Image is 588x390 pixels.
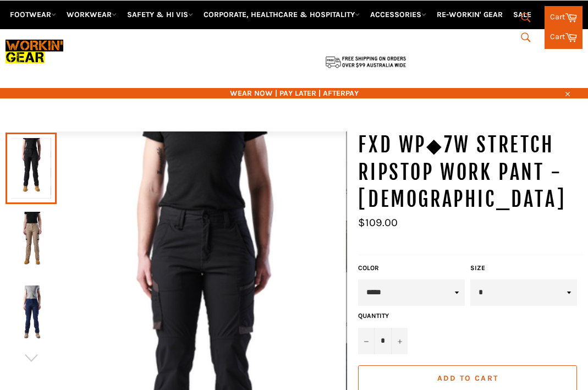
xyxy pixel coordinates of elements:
button: Reduce item quantity by one [358,328,375,354]
a: SAFETY & HI VIS [123,5,197,24]
h1: FXD WP◆7W Stretch Ripstop Work Pant - [DEMOGRAPHIC_DATA] [358,131,582,213]
a: WORKWEAR [62,5,121,24]
a: RE-WORKIN' GEAR [432,5,507,24]
button: Increase item quantity by one [391,328,408,354]
a: CORPORATE, HEALTHCARE & HOSPITALITY [199,5,364,24]
img: Flat $9.95 shipping Australia wide [325,55,407,69]
label: Quantity [358,311,408,321]
label: Size [470,263,577,273]
span: Add to Cart [437,373,498,383]
span: $109.00 [358,216,398,229]
a: Cart [545,6,582,29]
img: FXD WP◆7W Stretch Ripstop Work Pant - Ladies - Workin' Gear [11,285,51,346]
label: Color [358,263,465,273]
img: Workin Gear leaders in Workwear, Safety Boots, PPE, Uniforms. Australia's No.1 in Workwear [6,36,63,67]
a: Cart [545,26,582,49]
img: FXD WP◆7W Stretch Ripstop Work Pant - Ladies - Workin' Gear [11,212,51,272]
a: FOOTWEAR [6,5,61,24]
span: WEAR NOW | PAY LATER | AFTERPAY [6,88,582,98]
a: ACCESSORIES [366,5,431,24]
